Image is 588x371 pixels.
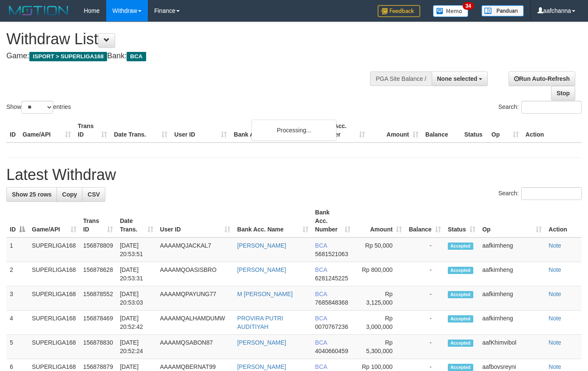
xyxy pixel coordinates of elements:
[237,339,286,346] a: [PERSON_NAME]
[6,205,28,237] th: ID: activate to sort column descending
[6,187,57,202] a: Show 25 rows
[127,52,146,61] span: BCA
[432,71,488,86] button: None selected
[315,299,348,306] span: Copy 7685848368 to clipboard
[315,291,327,297] span: BCA
[237,242,286,249] a: [PERSON_NAME]
[548,291,561,297] a: Note
[354,311,405,335] td: Rp 3,000,000
[6,101,71,114] label: Show entries
[448,291,473,298] span: Accepted
[57,187,82,202] a: Copy
[6,335,28,359] td: 5
[110,118,171,143] th: Date Trans.
[116,286,156,311] td: [DATE] 20:53:03
[6,4,71,17] img: MOTION_logo.png
[315,118,368,143] th: Bank Acc. Number
[315,339,327,346] span: BCA
[237,291,293,297] a: M [PERSON_NAME]
[315,363,327,370] span: BCA
[88,191,100,198] span: CSV
[354,205,405,237] th: Amount: activate to sort column ascending
[6,118,19,143] th: ID
[461,118,488,143] th: Status
[498,187,582,200] label: Search:
[405,237,444,262] td: -
[116,205,156,237] th: Date Trans.: activate to sort column ascending
[171,118,230,143] th: User ID
[19,118,74,143] th: Game/API
[354,237,405,262] td: Rp 50,000
[315,266,327,273] span: BCA
[116,237,156,262] td: [DATE] 20:53:51
[370,71,431,86] div: PGA Site Balance /
[315,275,348,282] span: Copy 6281245225 to clipboard
[522,118,582,143] th: Action
[315,315,327,322] span: BCA
[479,237,545,262] td: aafkimheng
[448,267,473,274] span: Accepted
[479,286,545,311] td: aafkimheng
[234,205,311,237] th: Bank Acc. Name: activate to sort column ascending
[6,262,28,286] td: 2
[479,311,545,335] td: aafkimheng
[368,118,422,143] th: Amount
[509,71,575,86] a: Run Auto-Refresh
[28,335,80,359] td: SUPERLIGA168
[315,348,348,354] span: Copy 4040660459 to clipboard
[80,262,116,286] td: 156878628
[498,101,582,114] label: Search:
[80,237,116,262] td: 156878809
[315,242,327,249] span: BCA
[157,237,234,262] td: AAAAMQJACKAL7
[80,286,116,311] td: 156878552
[548,315,561,322] a: Note
[80,205,116,237] th: Trans ID: activate to sort column ascending
[252,120,336,141] div: Processing...
[405,311,444,335] td: -
[378,5,420,17] img: Feedback.jpg
[479,335,545,359] td: aafKhimvibol
[28,311,80,335] td: SUPERLIGA168
[12,191,51,198] span: Show 25 rows
[157,335,234,359] td: AAAAMQSABON87
[354,262,405,286] td: Rp 800,000
[448,243,473,250] span: Accepted
[237,363,286,370] a: [PERSON_NAME]
[80,311,116,335] td: 156878469
[116,262,156,286] td: [DATE] 20:53:31
[479,205,545,237] th: Op: activate to sort column ascending
[521,101,582,114] input: Search:
[80,335,116,359] td: 156878830
[157,205,234,237] th: User ID: activate to sort column ascending
[481,5,524,17] img: panduan.png
[479,262,545,286] td: aafkimheng
[28,205,80,237] th: Game/API: activate to sort column ascending
[405,335,444,359] td: -
[551,86,575,100] a: Stop
[444,205,479,237] th: Status: activate to sort column ascending
[6,166,582,183] h1: Latest Withdraw
[437,75,478,82] span: None selected
[312,205,354,237] th: Bank Acc. Number: activate to sort column ascending
[237,266,286,273] a: [PERSON_NAME]
[6,31,384,48] h1: Withdraw List
[354,286,405,311] td: Rp 3,125,000
[521,187,582,200] input: Search:
[405,205,444,237] th: Balance: activate to sort column ascending
[6,52,384,60] h4: Game: Bank:
[548,242,561,249] a: Note
[21,101,53,114] select: Showentries
[315,251,348,257] span: Copy 5681521063 to clipboard
[116,311,156,335] td: [DATE] 20:52:42
[116,335,156,359] td: [DATE] 20:52:24
[28,237,80,262] td: SUPERLIGA168
[448,340,473,347] span: Accepted
[315,323,348,330] span: Copy 0070767236 to clipboard
[28,286,80,311] td: SUPERLIGA168
[237,315,283,330] a: PROVIRA PUTRI AUDITIYAH
[157,262,234,286] td: AAAAMQOASISBRO
[82,187,105,202] a: CSV
[6,237,28,262] td: 1
[354,335,405,359] td: Rp 5,300,000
